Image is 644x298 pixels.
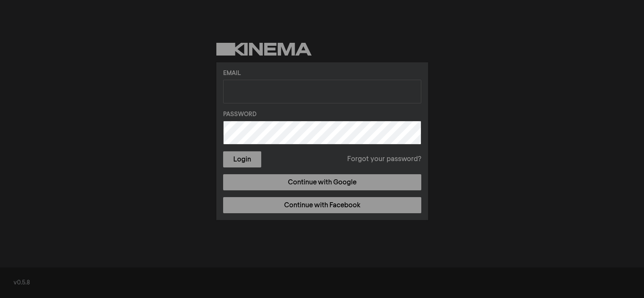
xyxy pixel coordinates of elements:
a: Continue with Google [223,174,421,190]
button: Login [223,151,261,167]
label: Email [223,69,421,78]
div: v0.5.8 [14,279,630,287]
a: Forgot your password? [347,154,421,164]
a: Continue with Facebook [223,197,421,213]
label: Password [223,110,421,119]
